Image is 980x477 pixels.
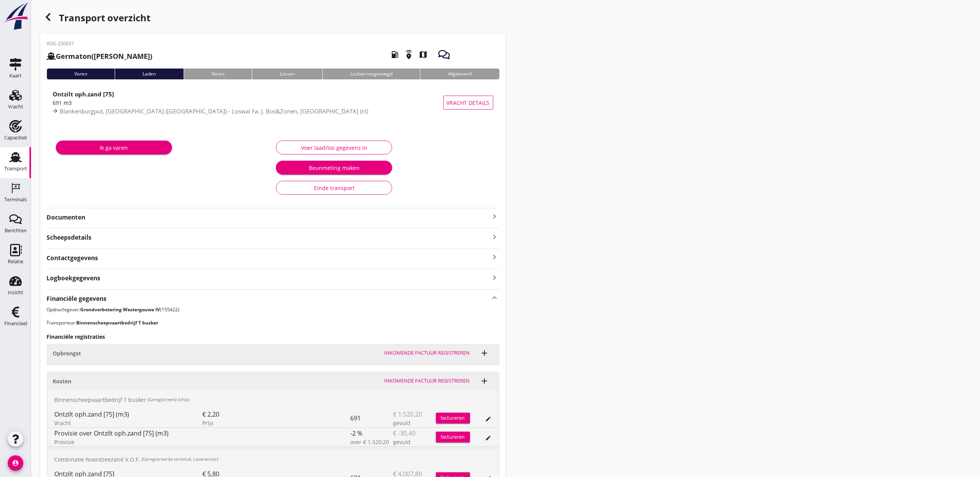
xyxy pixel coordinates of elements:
div: Terminals [4,197,27,202]
i: edit [486,416,492,422]
i: emergency_share [398,44,420,65]
button: factureren [436,432,470,443]
div: Ik ga varen [62,144,166,152]
button: Inkomende factuur registreren [381,376,473,386]
div: Inzicht [8,290,23,295]
div: Varen [47,69,115,79]
i: map [412,44,434,65]
i: keyboard_arrow_up [490,293,499,303]
span: Blankenburgput, [GEOGRAPHIC_DATA] ([GEOGRAPHIC_DATA]) - Loswal Fa. J. Bos&Zonen, [GEOGRAPHIC_DATA... [60,107,368,115]
strong: Germaton [56,51,91,61]
div: Provisie over Ontzilt oph.zand [75] (m3) [54,429,351,438]
div: Lossen [252,69,322,79]
span: € -30,40 [393,429,416,438]
div: Financieel [4,321,27,326]
button: Ik ga varen [56,141,172,154]
div: Prijs [202,419,350,427]
strong: Documenten [47,213,490,222]
small: (Geregistreerd schip) [148,396,189,403]
div: Provisie [54,438,351,446]
span: Vracht details [447,99,490,107]
div: 691 [351,409,393,427]
div: Varen [184,69,252,79]
div: Transport overzicht [40,9,506,28]
div: Combinatie Noordzeezand V.O.F. [48,450,498,468]
button: Voer laad/los gegevens in [276,141,392,154]
strong: Grondverbetering Westergouwe IV [80,306,160,313]
strong: Contactgegevens [47,254,98,263]
i: account_circle [8,455,23,471]
div: factureren [436,433,470,441]
h2: ([PERSON_NAME]) [47,51,152,62]
small: (Geregistreerde terminal, Leverancier) [141,456,218,463]
i: keyboard_arrow_right [490,272,499,283]
div: 691 m3 [53,99,443,107]
i: local_gas_station [384,44,406,65]
button: Inkomende factuur registreren [381,348,473,359]
div: Binnenscheepvaartbedrijf T busker [48,390,498,409]
div: Afgeleverd [420,69,499,79]
p: Transporteur: [47,319,499,326]
div: Einde transport [282,184,386,192]
strong: Logboekgegevens [47,274,100,283]
i: edit [486,435,492,441]
div: Laden [115,69,183,79]
div: Relatie [8,259,23,264]
span: € 1.520,20 [393,410,422,419]
div: Inkomende factuur registreren [384,349,470,357]
div: Kaart [9,73,22,78]
div: Berichten [5,228,27,233]
button: Beunmeting maken [276,161,392,175]
strong: Financiële gegevens [47,294,107,303]
button: factureren [436,413,470,424]
i: add [480,348,489,358]
div: Capaciteit [4,135,27,140]
p: VOG-250637 [47,40,152,47]
div: Voer laad/los gegevens in [282,144,386,152]
strong: Kosten [53,377,71,385]
div: gevuld [393,419,436,427]
div: Beunmeting maken [282,164,386,172]
div: Vracht [8,104,23,109]
i: add [480,376,489,386]
button: Einde transport [276,181,392,195]
i: keyboard_arrow_right [490,232,499,242]
i: keyboard_arrow_right [490,252,499,263]
strong: Ontzilt oph.zand [75] [53,90,114,98]
div: -2 % [351,428,393,446]
div: € 2,20 [202,410,350,419]
strong: Scheepsdetails [47,233,91,242]
strong: Opbrengst [53,350,81,357]
strong: Binnenscheepvaartbedrijf T busker [76,319,158,326]
div: Losbon toegevoegd [322,69,420,79]
p: Opdrachtgever: (155422) [47,306,499,313]
div: gevuld [393,438,436,446]
h3: Financiële registraties [47,333,499,341]
img: logo-small.a267ee39.svg [2,2,29,31]
div: Ontzilt oph.zand [75] (m3) [54,410,202,419]
div: Transport [4,166,27,171]
div: over € 1.520,20 [351,438,393,446]
div: Inkomende factuur registreren [384,377,470,385]
button: Vracht details [443,96,493,110]
i: keyboard_arrow_right [490,212,499,221]
div: Vracht [54,419,202,427]
div: factureren [436,414,470,422]
a: Ontzilt oph.zand [75]691 m3Blankenburgput, [GEOGRAPHIC_DATA] ([GEOGRAPHIC_DATA]) - Loswal Fa. J. ... [47,86,499,120]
